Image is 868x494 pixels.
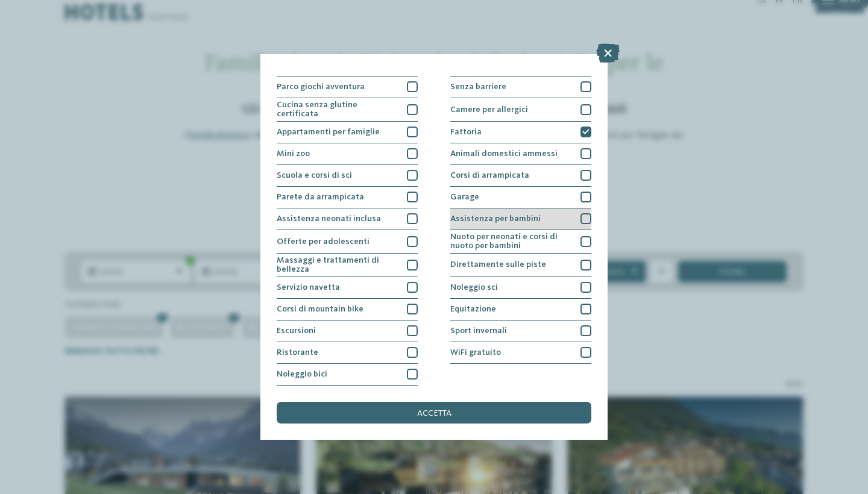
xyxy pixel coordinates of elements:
[277,327,316,335] span: Escursioni
[450,214,541,223] span: Assistenza per bambini
[277,214,381,223] span: Assistenza neonati inclusa
[450,193,479,201] span: Garage
[277,101,399,118] span: Cucina senza glutine certificata
[277,237,370,246] span: Offerte per adolescenti
[417,409,451,417] span: accetta
[450,327,507,335] span: Sport invernali
[277,149,310,158] span: Mini zoo
[450,260,546,269] span: Direttamente sulle piste
[450,305,496,313] span: Equitazione
[277,283,340,292] span: Servizio navetta
[450,233,573,250] span: Nuoto per neonati e corsi di nuoto per bambini
[277,193,364,201] span: Parete da arrampicata
[450,348,501,357] span: WiFi gratuito
[277,128,380,136] span: Appartamenti per famiglie
[277,305,363,313] span: Corsi di mountain bike
[450,128,482,136] span: Fattoria
[277,83,365,91] span: Parco giochi avventura
[450,171,529,180] span: Corsi di arrampicata
[277,171,352,180] span: Scuola e corsi di sci
[277,370,327,378] span: Noleggio bici
[450,283,498,292] span: Noleggio sci
[450,149,558,158] span: Animali domestici ammessi
[277,256,399,274] span: Massaggi e trattamenti di bellezza
[450,105,528,114] span: Camere per allergici
[450,83,506,91] span: Senza barriere
[277,348,318,357] span: Ristorante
